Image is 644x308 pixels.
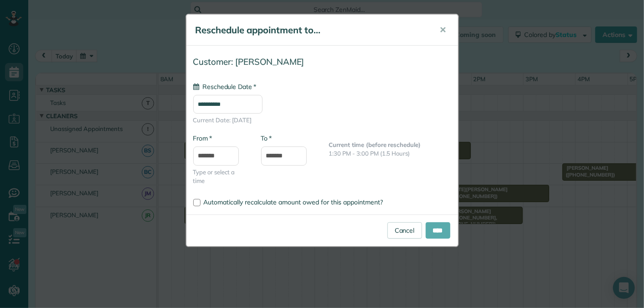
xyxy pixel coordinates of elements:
h5: Reschedule appointment to... [196,24,427,37]
label: To [261,134,272,143]
span: Type or select a time [193,168,247,185]
span: Current Date: [DATE] [193,116,451,125]
b: Current time (before reschedule) [329,141,421,148]
a: Cancel [387,222,422,239]
h4: Customer: [PERSON_NAME] [193,57,451,67]
span: Automatically recalculate amount owed for this appointment? [204,198,383,206]
span: ✕ [440,25,447,35]
label: From [193,134,212,143]
p: 1:30 PM - 3:00 PM (1.5 Hours) [329,149,451,158]
label: Reschedule Date [193,82,256,91]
